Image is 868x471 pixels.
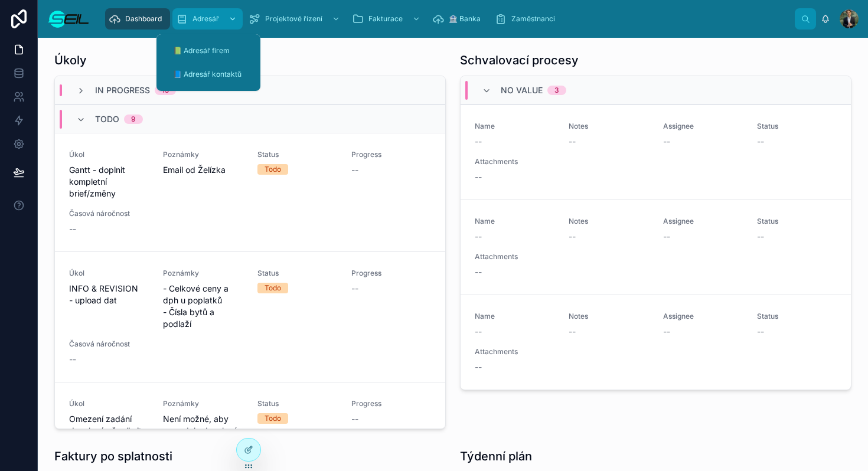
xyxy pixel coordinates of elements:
[663,122,743,131] span: Assignee
[351,269,431,278] span: Progress
[163,150,243,159] span: Poznámky
[54,448,172,465] h1: Faktury po splatnosti
[569,326,576,338] span: --
[265,283,281,293] div: Todo
[69,339,149,349] span: Časová náročnost
[757,217,837,226] span: Status
[105,8,170,30] a: Dashboard
[265,164,281,175] div: Todo
[491,8,563,30] a: Zaměstnanci
[99,6,795,32] div: scrollable content
[265,14,322,24] span: Projektové řízení
[55,251,445,382] a: ÚkolINFO & REVISION - upload datPoznámky- Celkové ceny a dph u poplatků - Čísla bytů a podlažíSta...
[69,283,149,306] span: INFO & REVISION - upload dat
[757,231,764,243] span: --
[257,269,337,278] span: Status
[257,150,337,159] span: Status
[429,8,489,30] a: 🏦 Banka
[164,64,253,85] a: 📘 Adresář kontaktů
[460,52,579,68] h1: Schvalovací procesy
[69,209,149,218] span: Časová náročnost
[245,8,346,30] a: Projektové řízení
[69,354,76,365] span: --
[173,70,242,79] span: 📘 Adresář kontaktů
[475,312,554,321] span: Name
[265,413,281,424] div: Todo
[569,217,648,226] span: Notes
[475,326,482,338] span: --
[47,9,90,28] img: App logo
[163,269,243,278] span: Poznámky
[69,150,149,159] span: Úkol
[475,231,482,243] span: --
[351,150,431,159] span: Progress
[511,14,555,24] span: Zaměstnanci
[569,231,576,243] span: --
[475,157,554,166] span: Attachments
[460,448,532,465] h1: Týdenní plán
[131,115,136,124] div: 9
[69,164,149,199] span: Gantt - doplnit kompletní brief/změny
[351,413,358,425] span: --
[475,266,482,278] span: --
[351,399,431,408] span: Progress
[69,269,149,278] span: Úkol
[55,133,445,251] a: ÚkolGantt - doplnit kompletní brief/změnyPoznámkyEmail od ŽelízkaStatusTodoProgress--Časová nároč...
[663,231,670,243] span: --
[757,326,764,338] span: --
[554,86,559,95] div: 3
[663,312,743,321] span: Assignee
[475,136,482,148] span: --
[475,361,482,373] span: --
[163,283,243,330] span: - Celkové ceny a dph u poplatků - Čísla bytů a podlaží
[192,14,219,24] span: Adresář
[95,84,150,96] span: In progress
[351,283,358,295] span: --
[95,113,119,125] span: Todo
[475,217,554,226] span: Name
[501,84,543,96] span: No value
[368,14,403,24] span: Fakturace
[475,252,554,261] span: Attachments
[569,136,576,148] span: --
[475,122,554,131] span: Name
[172,8,243,30] a: Adresář
[757,122,837,131] span: Status
[663,217,743,226] span: Assignee
[663,136,670,148] span: --
[69,413,149,437] span: Omezení zadání dovolené přes limit
[475,171,482,183] span: --
[69,223,76,235] span: --
[663,326,670,338] span: --
[54,52,87,68] h1: Úkoly
[257,399,337,408] span: Status
[164,40,253,61] a: 📗 Adresář firem
[757,136,764,148] span: --
[163,164,243,176] span: Email od Želízka
[475,347,554,356] span: Attachments
[757,312,837,321] span: Status
[348,8,426,30] a: Fakturace
[351,164,358,176] span: --
[163,399,243,408] span: Poznámky
[449,14,481,24] span: 🏦 Banka
[125,14,162,24] span: Dashboard
[173,46,230,55] span: 📗 Adresář firem
[569,122,648,131] span: Notes
[69,399,149,408] span: Úkol
[569,312,648,321] span: Notes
